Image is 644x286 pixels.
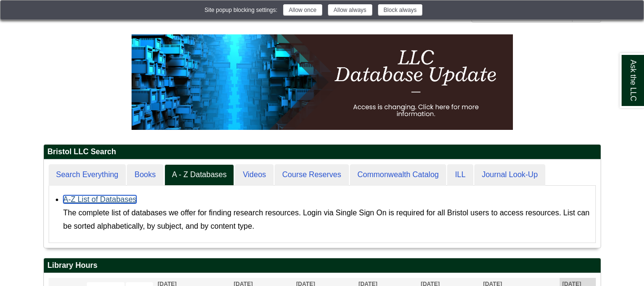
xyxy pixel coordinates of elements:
div: Site popup blocking settings: [204,5,277,15]
a: Commonwealth Catalog [350,164,447,186]
button: Allow always [328,4,372,16]
a: Videos [235,164,274,186]
div: The complete list of databases we offer for finding research resources. Login via Single Sign On ... [63,206,591,233]
a: A - Z Databases [164,164,235,186]
a: Course Reserves [275,164,349,186]
h2: Library Hours [44,258,601,273]
button: Allow once [283,4,322,16]
button: Block always [378,4,422,16]
h2: Bristol LLC Search [44,145,601,159]
a: A-Z List of Databases [63,195,137,203]
a: Journal Look-Up [474,164,545,186]
img: HTML tutorial [132,34,513,130]
a: Books [127,164,163,186]
a: Search Everything [49,164,126,186]
a: ILL [447,164,473,186]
